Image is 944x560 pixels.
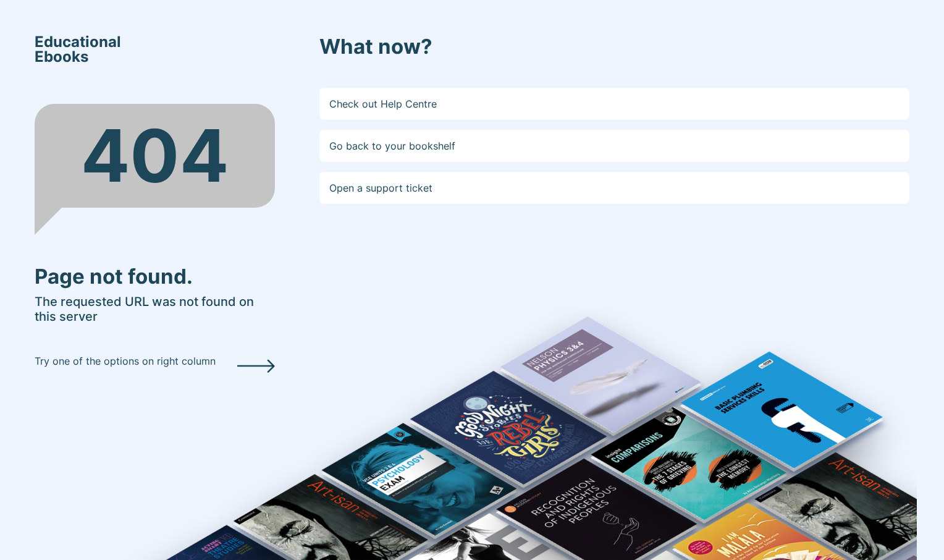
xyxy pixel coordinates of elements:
[35,265,275,289] h3: Page not found.
[35,354,216,368] p: Try one of the options on right column
[319,130,909,162] a: Go back to your bookshelf
[319,35,909,59] h3: What now?
[319,88,909,120] a: Check out Help Centre
[35,35,121,64] span: Educational Ebooks
[35,104,275,208] div: 404
[35,294,275,324] h5: The requested URL was not found on this server
[319,172,909,204] a: Open a support ticket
